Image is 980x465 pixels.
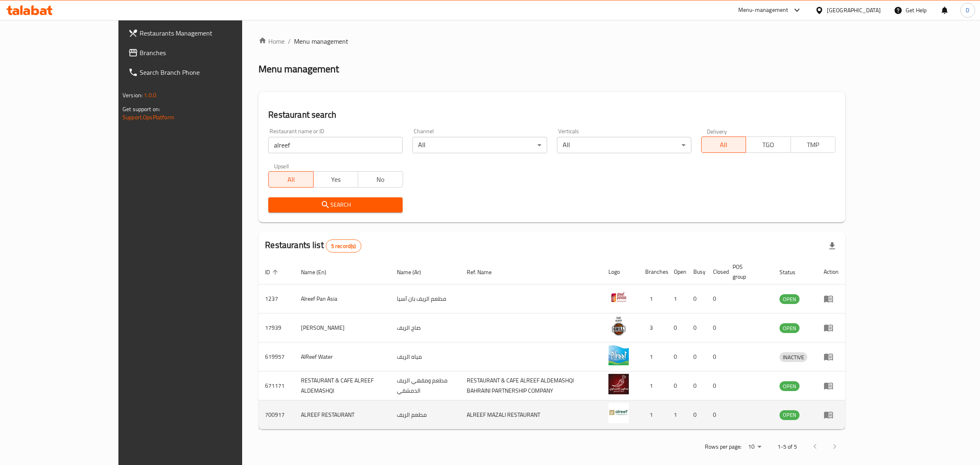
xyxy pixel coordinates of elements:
div: Export file [822,236,842,256]
span: Search Branch Phone [140,67,276,77]
th: Action [817,259,845,284]
td: 0 [687,371,706,400]
a: Restaurants Management [122,23,282,43]
td: 0 [667,342,687,371]
img: RESTAURANT & CAFE ALREEF ALDEMASHQI [608,374,629,394]
span: 5 record(s) [326,242,361,250]
td: 0 [706,313,726,342]
li: / [288,36,291,46]
span: Status [780,267,806,277]
span: Name (En) [301,267,337,277]
td: Alreef Pan Asia [294,284,390,313]
button: Yes [313,171,358,188]
td: 0 [667,371,687,400]
div: Menu [824,381,839,391]
td: 0 [687,284,706,313]
td: 3 [639,313,667,342]
span: Name (Ar) [397,267,432,277]
span: OPEN [780,295,800,304]
span: ID [265,267,281,277]
span: TMP [794,139,832,151]
img: Saaj Alreef [608,316,629,336]
td: مطعم الريف [390,400,460,429]
img: ALREEF RESTAURANT [608,403,629,423]
span: Version: [122,90,143,101]
td: 0 [706,400,726,429]
td: 0 [687,342,706,371]
h2: Menu management [258,63,339,76]
span: OPEN [780,410,800,420]
div: OPEN [780,323,800,333]
div: All [557,137,691,153]
th: Closed [706,259,726,284]
div: [GEOGRAPHIC_DATA] [827,6,881,15]
div: Menu-management [738,5,788,15]
div: Menu [824,323,839,333]
label: Delivery [707,128,727,134]
span: Ref. Name [467,267,502,277]
td: 0 [687,313,706,342]
span: TGO [749,139,787,151]
span: Restaurants Management [140,28,276,38]
th: Logo [602,259,639,284]
a: Search Branch Phone [122,63,282,82]
div: INACTIVE [780,352,807,362]
td: RESTAURANT & CAFE ALREEF ALDEMASHQI [294,371,390,400]
td: AlReef Water [294,342,390,371]
table: enhanced table [258,259,845,429]
th: Open [667,259,687,284]
span: 1.0.0 [144,90,156,101]
span: Menu management [294,36,348,46]
div: Menu [824,352,839,362]
button: No [358,171,403,188]
td: مطعم ومقهي الريف الدمشقي [390,371,460,400]
th: Branches [639,259,667,284]
span: All [705,139,743,151]
span: D [966,6,969,15]
div: Rows per page: [745,441,764,453]
p: Rows per page: [705,442,742,452]
div: Menu [824,294,839,304]
td: صاج الريف [390,313,460,342]
td: 1 [667,400,687,429]
td: 1 [639,371,667,400]
td: 1 [639,284,667,313]
div: OPEN [780,294,800,304]
h2: Restaurant search [268,109,835,121]
span: No [361,174,399,186]
span: POS group [733,262,763,282]
td: 1 [639,342,667,371]
div: OPEN [780,410,800,420]
span: OPEN [780,324,800,333]
img: AlReef Water [608,345,629,365]
span: Yes [317,174,355,186]
td: 0 [667,313,687,342]
label: Upsell [274,163,289,169]
button: All [701,136,746,153]
td: 1 [639,400,667,429]
td: ALREEF RESTAURANT [294,400,390,429]
td: 0 [706,342,726,371]
td: 0 [706,284,726,313]
td: 1 [667,284,687,313]
p: 1-5 of 5 [777,442,797,452]
div: All [412,137,547,153]
input: Search for restaurant name or ID.. [268,137,403,153]
span: Search [275,200,396,210]
nav: breadcrumb [258,36,845,46]
span: Get support on: [122,104,160,114]
td: 0 [706,371,726,400]
span: All [272,174,310,186]
td: مياه الريف [390,342,460,371]
td: 0 [687,400,706,429]
h2: Restaurants list [265,239,361,253]
a: Branches [122,43,282,63]
button: TGO [746,136,791,153]
span: Branches [140,48,276,58]
td: مطعم الريف بان آسيا [390,284,460,313]
button: Search [268,197,403,212]
button: All [268,171,313,188]
td: ALREEF MAZALI RESTAURANT [460,400,602,429]
button: TMP [791,136,835,153]
th: Busy [687,259,706,284]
